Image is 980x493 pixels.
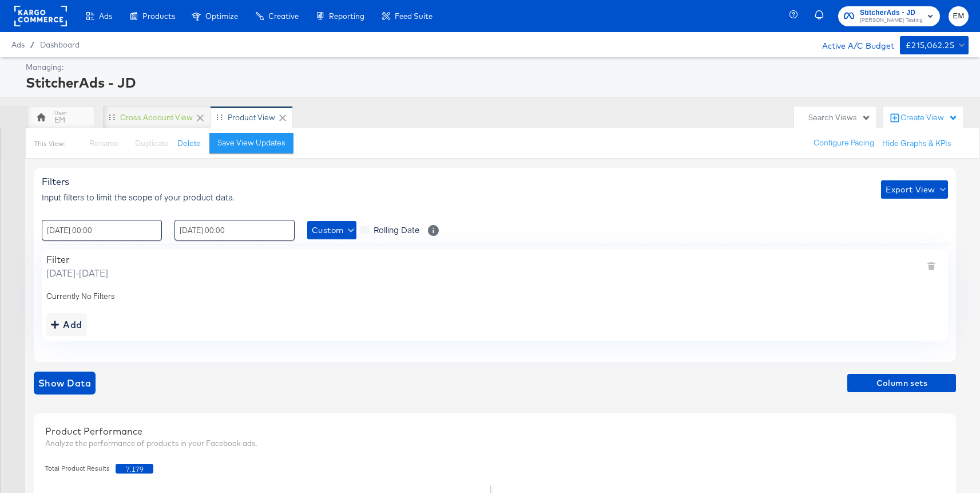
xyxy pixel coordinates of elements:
div: Managing: [26,62,966,73]
div: Create View [900,112,958,124]
div: Active A/C Budget [810,36,894,53]
span: Input filters to limit the scope of your product data. [42,191,235,203]
div: Currently No Filters [46,291,943,302]
span: Total Product Results [45,464,116,474]
div: Product View [228,112,275,123]
button: showdata [34,372,96,395]
div: StitcherAds - JD [26,73,966,92]
a: Dashboard [40,40,80,49]
span: [PERSON_NAME] Testing [860,16,923,25]
div: Add [51,317,82,333]
span: Optimize [205,11,238,21]
span: [DATE] - [DATE] [46,266,108,279]
button: Column sets [847,374,956,392]
span: / [25,40,40,49]
span: Ads [99,11,112,21]
button: Configure Pacing [806,133,882,153]
button: Custom [307,221,356,239]
button: Delete [177,138,201,149]
span: Export View [886,183,943,197]
div: Product Performance [45,425,945,438]
span: Custom [312,223,352,238]
span: Filters [42,176,69,187]
div: Cross Account View [120,112,193,123]
span: Feed Suite [395,11,433,21]
span: Products [142,11,175,21]
div: Drag to reorder tab [216,114,223,120]
span: Duplicate [135,138,169,148]
button: Save View Updates [209,133,293,153]
button: £215,062.25 [900,36,969,54]
span: Creative [268,11,299,21]
div: £215,062.25 [906,38,954,53]
span: Reporting [329,11,364,21]
div: Drag to reorder tab [109,114,115,120]
span: Column sets [852,376,951,391]
button: addbutton [46,313,87,336]
button: EM [949,6,969,26]
span: Rename [89,138,119,148]
div: Analyze the performance of products in your Facebook ads. [45,438,945,449]
span: Show Data [38,375,91,391]
span: Rolling Date [374,224,419,235]
button: Hide Graphs & KPIs [882,138,951,149]
div: EM [54,115,65,125]
div: Search Views [808,112,871,123]
span: EM [953,10,964,23]
span: Ads [11,40,25,49]
div: Filter [46,254,108,265]
button: StitcherAds - JD[PERSON_NAME] Testing [838,6,940,26]
div: This View: [34,139,65,148]
span: 7,179 [116,464,153,474]
span: StitcherAds - JD [860,7,923,19]
button: Export View [881,180,948,199]
div: Save View Updates [217,137,285,148]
